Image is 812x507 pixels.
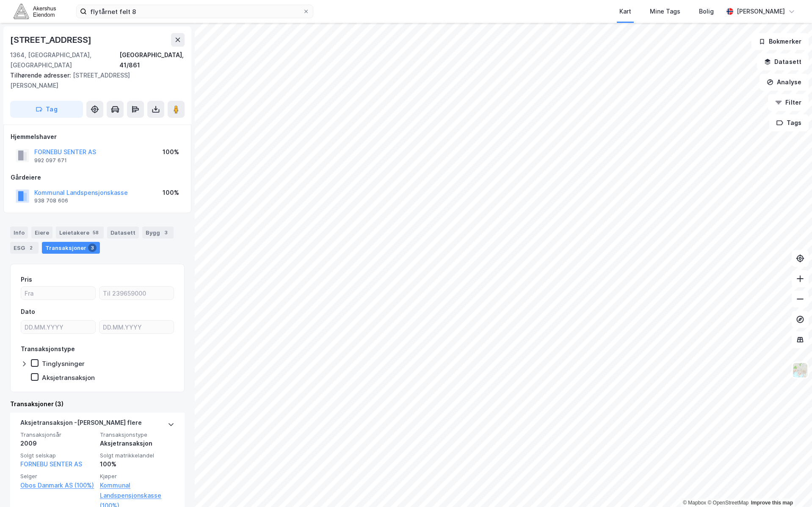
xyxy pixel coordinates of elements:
[650,6,680,17] div: Mine Tags
[699,6,714,17] div: Bolig
[99,321,174,333] input: DD.MM.YYYY
[87,5,303,18] input: Søk på adresse, matrikkel, gårdeiere, leietakere eller personer
[11,132,184,142] div: Hjemmelshaver
[10,227,28,238] div: Info
[31,227,52,238] div: Eiere
[21,307,35,317] div: Dato
[770,466,812,507] div: Kontrollprogram for chat
[42,374,95,382] div: Aksjetransaksjon
[21,274,32,285] div: Pris
[20,431,95,438] span: Transaksjonsår
[20,473,95,480] span: Selger
[100,473,174,480] span: Kjøper
[10,72,73,79] span: Tilhørende adresser:
[88,244,97,252] div: 3
[100,452,174,459] span: Solgt matrikkelandel
[751,33,809,50] button: Bokmerker
[20,418,142,431] div: Aksjetransaksjon - [PERSON_NAME] flere
[21,344,75,354] div: Transaksjonstype
[10,399,185,409] div: Transaksjoner (3)
[162,228,170,237] div: 3
[10,33,93,47] div: [STREET_ADDRESS]
[21,321,95,333] input: DD.MM.YYYY
[20,452,95,459] span: Solgt selskap
[100,431,174,438] span: Transaksjonstype
[770,466,812,507] iframe: Chat Widget
[619,6,631,17] div: Kart
[769,114,809,131] button: Tags
[20,480,95,490] a: Obos Danmark AS (100%)
[100,438,174,449] div: Aksjetransaksjon
[20,460,82,468] a: FORNEBU SENTER AS
[768,94,809,111] button: Filter
[27,244,35,252] div: 2
[21,287,95,299] input: Fra
[99,287,174,299] input: Til 239659000
[10,101,83,118] button: Tag
[42,242,100,254] div: Transaksjoner
[91,228,100,237] div: 58
[10,242,39,254] div: ESG
[10,70,178,91] div: [STREET_ADDRESS][PERSON_NAME]
[163,147,179,157] div: 100%
[20,438,95,449] div: 2009
[34,197,68,204] div: 938 708 606
[760,74,809,91] button: Analyse
[56,227,104,238] div: Leietakere
[757,53,809,70] button: Datasett
[792,362,808,378] img: Z
[42,360,85,368] div: Tinglysninger
[11,172,184,183] div: Gårdeiere
[142,227,174,238] div: Bygg
[683,500,706,506] a: Mapbox
[10,50,119,70] div: 1364, [GEOGRAPHIC_DATA], [GEOGRAPHIC_DATA]
[119,50,185,70] div: [GEOGRAPHIC_DATA], 41/861
[707,500,748,506] a: OpenStreetMap
[14,4,56,19] img: akershus-eiendom-logo.9091f326c980b4bce74ccdd9f866810c.svg
[737,6,785,17] div: [PERSON_NAME]
[107,227,139,238] div: Datasett
[100,459,174,469] div: 100%
[163,188,179,198] div: 100%
[751,500,793,506] a: Improve this map
[34,157,67,164] div: 992 097 671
